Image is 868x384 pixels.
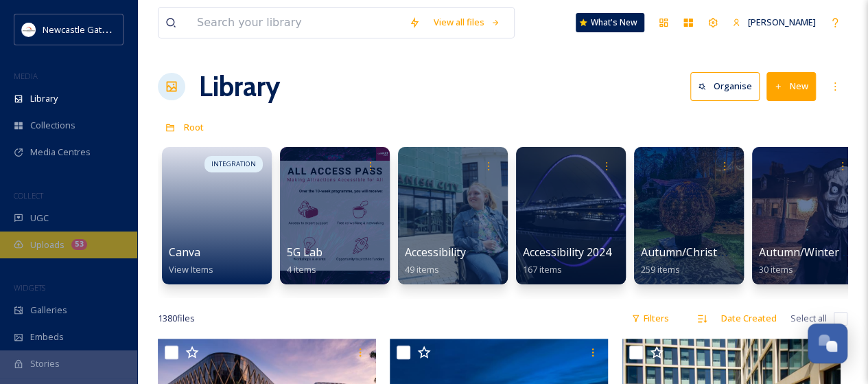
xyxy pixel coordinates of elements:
span: WIDGETS [14,282,45,293]
div: Date Created [714,305,784,332]
button: New [766,72,816,100]
span: 5G Lab [287,245,322,260]
div: 53 [71,239,87,250]
button: Organise [690,72,760,100]
div: Filters [624,305,676,332]
a: Root [184,119,204,135]
a: INTEGRATIONCanvaView Items [158,140,276,284]
span: Media Centres [30,146,91,159]
span: Root [184,121,204,133]
span: Embeds [30,330,64,343]
a: [PERSON_NAME] [725,9,823,36]
span: INTEGRATION [211,159,256,169]
span: Newcastle Gateshead Initiative [43,23,169,36]
input: Search your library [190,8,402,38]
a: View all files [427,9,507,36]
span: Select all [790,312,827,325]
span: [PERSON_NAME] [748,16,816,28]
a: Accessibility49 items [405,246,466,275]
span: 49 items [405,263,439,275]
span: COLLECT [14,190,43,201]
span: MEDIA [14,71,38,81]
span: 1380 file s [158,312,195,325]
a: Accessibility 2024167 items [523,246,611,275]
a: Autumn/Christmas Campaign 25259 items [641,246,808,275]
span: View Items [169,263,213,275]
a: Library [199,66,280,107]
span: 259 items [641,263,680,275]
span: Accessibility 2024 [523,245,611,260]
a: 5G Lab4 items [287,246,322,275]
span: Collections [30,119,75,132]
span: Uploads [30,238,64,251]
span: UGC [30,212,49,225]
a: What's New [576,13,644,32]
span: 167 items [523,263,562,275]
span: Autumn/Christmas Campaign 25 [641,245,808,260]
button: Open Chat [808,324,847,363]
span: 30 items [759,263,793,275]
span: Library [30,92,58,105]
span: Stories [30,357,60,370]
span: Canva [169,245,200,260]
span: Galleries [30,304,67,317]
img: DqD9wEUd_400x400.jpg [22,23,36,36]
span: 4 items [287,263,316,275]
span: Accessibility [405,245,466,260]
